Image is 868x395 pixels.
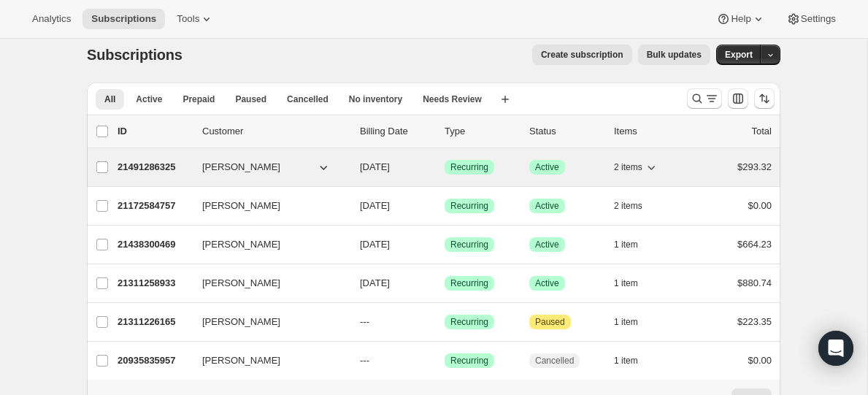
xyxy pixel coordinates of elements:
[118,199,191,213] p: 21172584757
[725,49,753,61] span: Export
[731,13,750,25] span: Help
[450,277,488,289] span: Recurring
[202,276,280,291] span: [PERSON_NAME]
[360,277,390,288] span: [DATE]
[777,9,845,29] button: Settings
[535,161,559,173] span: Active
[118,276,191,291] p: 21311258933
[202,160,280,175] span: [PERSON_NAME]
[450,316,488,328] span: Recurring
[754,88,775,109] button: Sort the results
[614,355,638,367] span: 1 item
[360,200,390,211] span: [DATE]
[614,200,642,212] span: 2 items
[193,156,339,179] button: [PERSON_NAME]
[360,355,369,366] span: ---
[360,239,390,250] span: [DATE]
[614,234,654,255] button: 1 item
[118,160,191,175] p: 21491286325
[707,9,774,29] button: Help
[614,239,638,250] span: 1 item
[614,273,654,294] button: 1 item
[235,93,266,105] span: Paused
[193,194,339,218] button: [PERSON_NAME]
[614,196,658,216] button: 2 items
[614,124,687,139] div: Items
[647,49,702,61] span: Bulk updates
[716,45,761,65] button: Export
[118,353,191,368] p: 20935835957
[349,93,402,105] span: No inventory
[82,9,165,29] button: Subscriptions
[614,316,638,328] span: 1 item
[535,200,559,212] span: Active
[728,88,748,109] button: Customize table column order and visibility
[168,9,223,29] button: Tools
[614,157,658,177] button: 2 items
[118,157,772,177] div: 21491286325[PERSON_NAME][DATE]SuccessRecurringSuccessActive2 items$293.32
[193,233,339,256] button: [PERSON_NAME]
[23,9,80,29] button: Analytics
[737,316,772,327] span: $223.35
[493,89,517,110] button: Create new view
[687,88,722,109] button: Search and filter results
[87,47,183,63] span: Subscriptions
[535,277,559,289] span: Active
[737,239,772,250] span: $664.23
[638,45,710,65] button: Bulk updates
[177,13,199,25] span: Tools
[202,237,280,252] span: [PERSON_NAME]
[752,124,772,139] p: Total
[614,350,654,371] button: 1 item
[541,49,623,61] span: Create subscription
[614,161,642,173] span: 2 items
[445,124,518,139] div: Type
[748,355,772,366] span: $0.00
[535,355,574,367] span: Cancelled
[193,310,339,334] button: [PERSON_NAME]
[118,124,191,139] p: ID
[450,161,488,173] span: Recurring
[818,331,853,366] div: Open Intercom Messenger
[91,13,156,25] span: Subscriptions
[136,93,162,105] span: Active
[360,316,369,327] span: ---
[801,13,836,25] span: Settings
[532,45,632,65] button: Create subscription
[737,161,772,172] span: $293.32
[32,13,71,25] span: Analytics
[202,315,280,329] span: [PERSON_NAME]
[535,316,565,328] span: Paused
[118,312,772,332] div: 21311226165[PERSON_NAME]---SuccessRecurringAttentionPaused1 item$223.35
[614,277,638,289] span: 1 item
[287,93,329,105] span: Cancelled
[202,353,280,368] span: [PERSON_NAME]
[118,315,191,329] p: 21311226165
[118,273,772,294] div: 21311258933[PERSON_NAME][DATE]SuccessRecurringSuccessActive1 item$880.74
[193,272,339,295] button: [PERSON_NAME]
[118,196,772,216] div: 21172584757[PERSON_NAME][DATE]SuccessRecurringSuccessActive2 items$0.00
[535,239,559,250] span: Active
[104,93,115,105] span: All
[748,200,772,211] span: $0.00
[193,349,339,372] button: [PERSON_NAME]
[614,312,654,332] button: 1 item
[360,161,390,172] span: [DATE]
[202,199,280,213] span: [PERSON_NAME]
[118,350,772,371] div: 20935835957[PERSON_NAME]---SuccessRecurringCancelled1 item$0.00
[529,124,602,139] p: Status
[118,124,772,139] div: IDCustomerBilling DateTypeStatusItemsTotal
[737,277,772,288] span: $880.74
[202,124,348,139] p: Customer
[118,237,191,252] p: 21438300469
[360,124,433,139] p: Billing Date
[450,200,488,212] span: Recurring
[183,93,215,105] span: Prepaid
[423,93,482,105] span: Needs Review
[450,239,488,250] span: Recurring
[118,234,772,255] div: 21438300469[PERSON_NAME][DATE]SuccessRecurringSuccessActive1 item$664.23
[450,355,488,367] span: Recurring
